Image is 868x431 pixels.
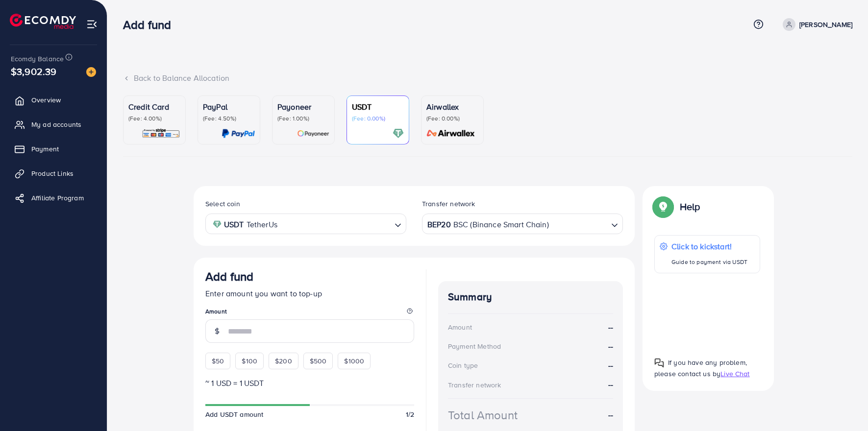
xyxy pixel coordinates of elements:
[205,307,414,319] legend: Amount
[224,217,244,232] strong: USDT
[86,67,96,77] img: image
[680,201,700,213] p: Help
[654,198,672,215] img: Popup guide
[826,387,861,424] iframe: Chat
[7,188,99,208] a: Affiliate Program
[671,240,747,252] p: Click to kickstart!
[205,199,240,209] label: Select coin
[779,18,852,31] a: [PERSON_NAME]
[448,360,478,370] div: Coin type
[242,356,257,366] span: $100
[654,358,664,368] img: Popup guide
[448,380,501,390] div: Transfer network
[422,199,475,209] label: Transfer network
[448,322,472,332] div: Amount
[7,164,99,183] a: Product Links
[128,101,180,113] p: Credit Card
[799,19,852,30] p: [PERSON_NAME]
[247,217,277,232] span: TetherUs
[7,90,99,110] a: Overview
[423,128,478,139] img: card
[212,356,224,366] span: $50
[31,144,59,154] span: Payment
[671,256,747,268] p: Guide to payment via USDT
[310,356,327,366] span: $500
[203,101,255,113] p: PayPal
[205,214,406,234] div: Search for option
[448,291,613,303] h4: Summary
[608,409,613,421] strong: --
[31,95,61,105] span: Overview
[86,19,98,30] img: menu
[205,409,263,419] span: Add USDT amount
[277,101,329,113] p: Payoneer
[344,356,364,366] span: $1000
[720,369,749,379] span: Live Chat
[7,139,99,159] a: Payment
[277,115,329,122] p: (Fee: 1.00%)
[352,115,404,122] p: (Fee: 0.00%)
[123,72,852,84] div: Back to Balance Allocation
[448,407,518,424] div: Total Amount
[297,128,329,139] img: card
[275,356,292,366] span: $200
[422,214,623,234] div: Search for option
[453,217,549,232] span: BSC (Binance Smart Chain)
[550,216,607,232] input: Search for option
[406,409,414,419] span: 1/2
[31,193,84,203] span: Affiliate Program
[11,54,64,64] span: Ecomdy Balance
[608,360,613,371] strong: --
[426,101,478,113] p: Airwallex
[393,128,404,139] img: card
[203,115,255,122] p: (Fee: 4.50%)
[31,168,74,178] span: Product Links
[608,379,613,390] strong: --
[31,120,81,129] span: My ad accounts
[11,64,56,78] span: $3,902.39
[123,18,179,32] h3: Add fund
[426,115,478,122] p: (Fee: 0.00%)
[7,115,99,134] a: My ad accounts
[205,269,253,284] h3: Add fund
[222,128,255,139] img: card
[205,287,414,299] p: Enter amount you want to top-up
[352,101,404,113] p: USDT
[608,322,613,333] strong: --
[448,341,501,351] div: Payment Method
[280,216,391,232] input: Search for option
[10,14,76,29] img: logo
[205,377,414,389] p: ~ 1 USD = 1 USDT
[213,220,222,229] img: coin
[608,341,613,352] strong: --
[427,217,451,232] strong: BEP20
[128,115,180,122] p: (Fee: 4.00%)
[142,128,180,139] img: card
[654,358,747,379] span: If you have any problem, please contact us by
